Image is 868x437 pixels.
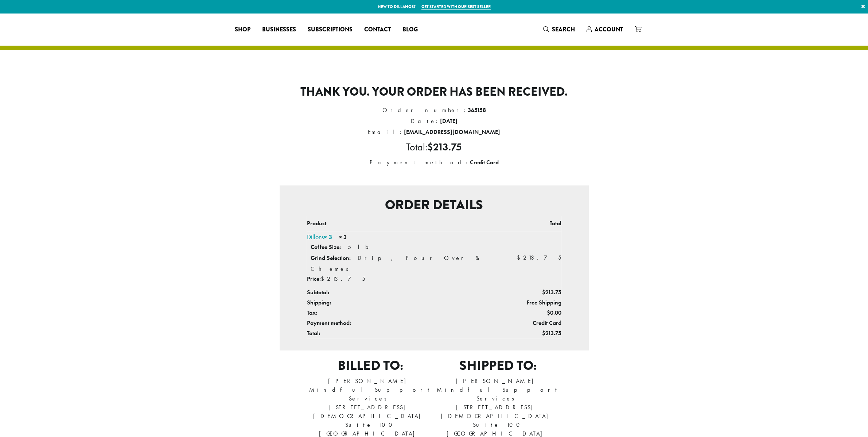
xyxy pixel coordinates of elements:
[470,158,499,166] strong: Credit Card
[280,138,589,157] li: Total:
[348,243,369,251] p: 5 lb
[321,275,327,283] span: $
[307,275,321,283] strong: Price:
[280,105,589,116] li: Order number:
[440,117,458,125] strong: [DATE]
[280,85,589,99] p: Thank you. Your order has been received.
[307,358,434,373] h2: Billed to:
[311,243,341,251] strong: Coffee Size:
[547,309,550,317] span: $
[542,288,545,296] span: $
[280,157,589,168] li: Payment method:
[229,24,256,35] a: Shop
[307,318,517,328] th: Payment method:
[307,308,517,318] th: Tax:
[285,197,583,213] h2: Order details
[542,329,561,337] span: 213.75
[517,318,561,328] td: Credit Card
[404,128,500,136] strong: [EMAIL_ADDRESS][DOMAIN_NAME]
[402,25,418,34] span: Blog
[542,329,545,337] span: $
[307,328,517,339] th: Total:
[324,233,332,241] strong: × 3
[307,216,517,232] th: Product
[339,233,347,241] strong: × 3
[517,254,523,261] span: $
[308,25,353,34] span: Subscriptions
[280,127,589,138] li: Email:
[468,106,486,114] strong: 365158
[421,4,491,10] a: Get started with our best seller
[321,275,365,283] span: 213.75
[280,116,589,127] li: Date:
[517,298,561,308] td: Free Shipping
[307,233,332,241] a: Dillons× 3
[311,254,351,262] strong: Grind Selection:
[552,25,575,34] span: Search
[434,358,562,373] h2: Shipped to:
[427,141,462,153] bdi: 213.75
[517,216,561,232] th: Total
[311,254,482,273] p: Drip, Pour Over & Chemex
[307,298,517,308] th: Shipping:
[235,25,250,34] span: Shop
[427,141,433,153] span: $
[537,23,581,35] a: Search
[595,25,623,34] span: Account
[307,287,517,298] th: Subtotal:
[364,25,391,34] span: Contact
[262,25,296,34] span: Businesses
[547,309,561,317] span: 0.00
[517,254,561,261] bdi: 213.75
[542,288,561,296] span: 213.75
